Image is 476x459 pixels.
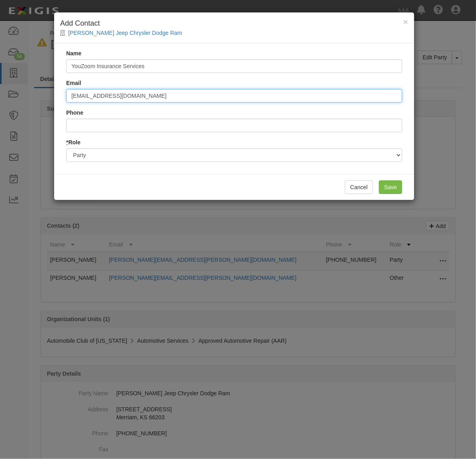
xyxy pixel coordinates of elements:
input: Save [379,180,402,194]
button: Close [403,18,408,26]
abbr: required [66,139,68,146]
a: [PERSON_NAME] Jeep Chrysler Dodge Ram [68,30,182,36]
button: Cancel [345,180,373,194]
label: Name [66,49,81,57]
label: Phone [66,109,83,117]
span: × [403,17,408,26]
h4: Add Contact [60,18,408,29]
label: Role [66,138,81,146]
label: Email [66,79,81,87]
